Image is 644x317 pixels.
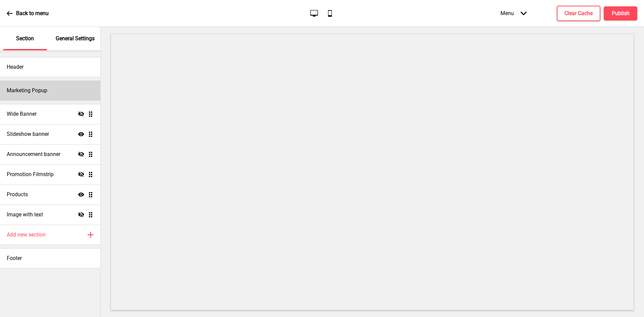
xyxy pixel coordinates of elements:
p: Section [16,35,34,42]
h4: Publish [612,10,630,17]
h4: Products [7,191,28,198]
h4: Wide Banner [7,110,37,118]
p: General Settings [56,35,95,42]
h4: Header [7,63,23,71]
p: Back to menu [16,10,49,17]
h4: Clear Cache [565,10,593,17]
button: Publish [604,6,637,20]
h4: Footer [7,255,22,262]
h4: Announcement banner [7,151,60,158]
div: Menu [494,3,533,23]
h4: Image with text [7,211,43,218]
button: Clear Cache [557,6,600,21]
h4: Marketing Popup [7,87,47,94]
h4: Slideshow banner [7,130,49,138]
h4: Promotion Filmstrip [7,171,54,178]
a: Back to menu [7,4,49,22]
h4: Add new section [7,231,46,239]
